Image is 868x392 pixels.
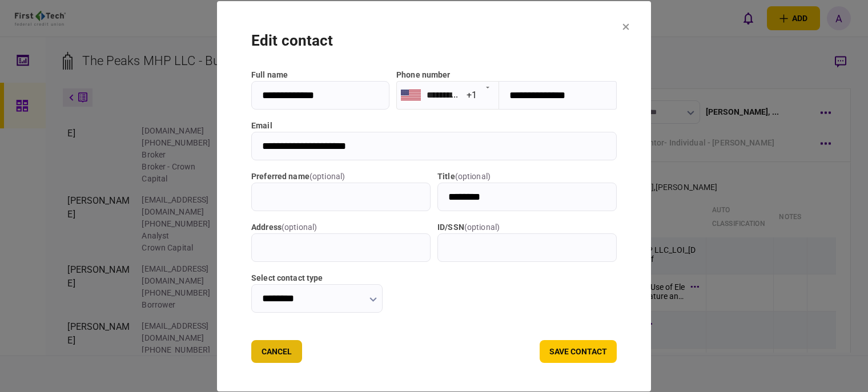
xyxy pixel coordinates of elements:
[396,70,451,79] label: Phone number
[251,81,389,110] input: full name
[251,30,617,52] div: edit contact
[437,233,617,262] input: ID/SSN
[464,223,500,232] span: ( optional )
[251,340,302,363] button: Cancel
[401,90,421,100] img: us
[251,221,431,233] label: address
[480,79,496,95] button: Open
[455,172,491,181] span: ( optional )
[251,284,383,313] input: Select contact type
[310,172,345,181] span: ( optional )
[467,88,477,102] div: +1
[282,223,317,232] span: ( optional )
[437,221,617,233] label: ID/SSN
[251,69,389,81] label: full name
[437,183,617,211] input: title
[540,340,617,363] button: save contact
[251,171,431,183] label: Preferred name
[437,171,617,183] label: title
[251,233,431,262] input: address
[251,132,617,160] input: email
[251,272,383,284] label: Select contact type
[251,120,617,132] label: email
[251,183,431,211] input: Preferred name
